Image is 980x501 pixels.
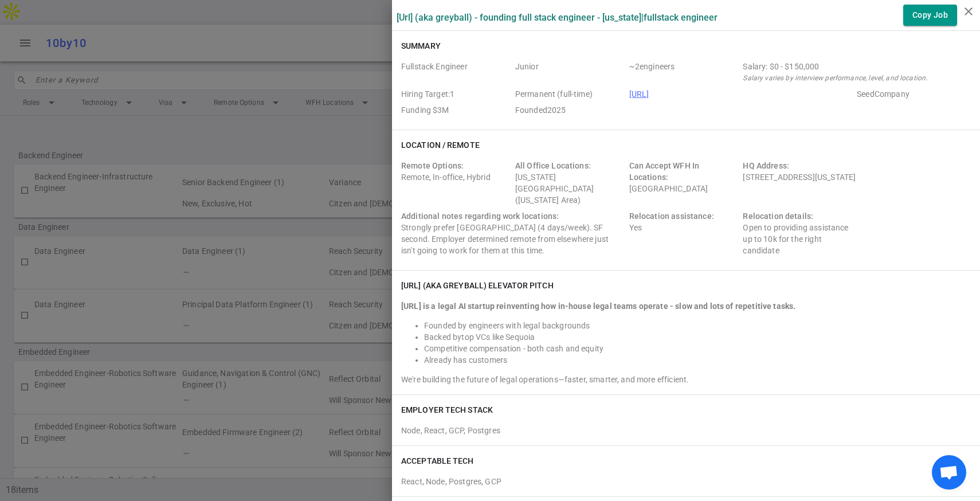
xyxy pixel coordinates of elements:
[401,212,559,221] span: Additional notes regarding work locations:
[629,212,714,221] span: Relocation assistance:
[515,61,625,84] span: Level
[401,280,554,291] h6: [URL] (aka Greyball) elevator pitch
[515,88,625,100] span: Job Type
[401,302,795,311] strong: [URL] is a legal AI startup reinventing how in-house legal teams operate - slow and lots of repet...
[629,161,700,182] span: Can Accept WFH In Locations:
[424,332,461,342] span: Backed by
[401,426,500,435] span: Node, React, GCP, Postgres
[401,161,464,170] span: Remote Options:
[401,61,511,84] span: Roles
[629,210,739,256] div: Yes
[629,89,649,99] a: [URL]
[424,355,507,365] span: Already has customers
[515,104,625,116] span: Employer Founded
[903,5,957,26] button: Copy Job
[743,161,789,170] span: HQ Address:
[932,455,966,490] div: Open chat
[424,344,603,353] span: Competitive compensation - both cash and equity
[401,471,971,487] div: React, Node, Postgres, GCP
[962,5,975,18] i: close
[743,210,852,256] div: Open to providing assistance up to 10k for the right candidate
[401,139,480,151] h6: Location / Remote
[401,160,511,206] div: Remote, In-office, Hybrid
[401,40,441,52] h6: Summary
[629,88,853,100] span: Company URL
[743,74,927,82] i: Salary varies by interview performance, level, and location.
[743,212,813,221] span: Relocation details:
[424,320,971,331] li: Founded by engineers with legal backgrounds
[401,210,625,256] div: Strongly prefer [GEOGRAPHIC_DATA] (4 days/week). SF second. Employer determined remote from elsew...
[515,161,591,170] span: All Office Locations:
[629,160,739,206] div: [GEOGRAPHIC_DATA]
[401,404,493,416] h6: EMPLOYER TECH STACK
[857,88,966,100] span: Employer Stage e.g. Series A
[401,455,474,467] h6: ACCEPTABLE TECH
[743,61,966,72] div: Salary Range
[397,12,718,23] label: [URL] (aka Greyball) - Founding Full Stack Engineer - [US_STATE] | Fullstack Engineer
[401,88,511,100] span: Hiring Target
[401,104,511,116] span: Employer Founding
[743,160,966,206] div: [STREET_ADDRESS][US_STATE]
[515,160,625,206] div: [US_STATE][GEOGRAPHIC_DATA] ([US_STATE] Area)
[629,61,739,84] span: Team Count
[401,374,971,385] div: We're building the future of legal operations—faster, smarter, and more efficient.
[424,331,971,343] li: top VCs like Sequoia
